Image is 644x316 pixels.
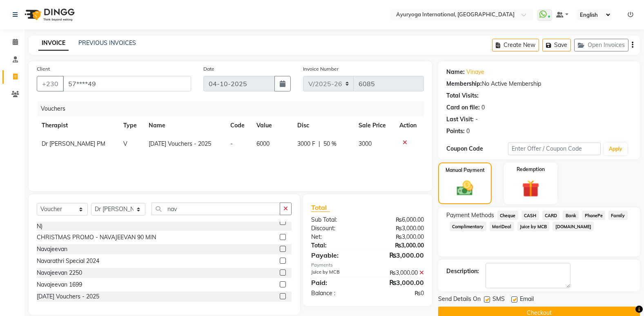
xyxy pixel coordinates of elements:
[368,289,430,298] div: ₨0
[394,116,424,135] th: Action
[203,65,214,73] label: Date
[37,116,118,135] th: Therapist
[305,278,368,287] div: Paid:
[368,224,430,233] div: ₨3,000.00
[446,80,482,88] div: Membership:
[37,269,82,277] div: Navajeevan 2250
[305,233,368,241] div: Net:
[149,140,211,147] span: [DATE] Vouchers - 2025
[305,250,368,260] div: Payable:
[118,135,144,153] td: V
[452,179,478,198] img: _cash.svg
[542,211,560,220] span: CARD
[497,211,518,220] span: Cheque
[225,116,252,135] th: Code
[438,295,481,305] span: Send Details On
[574,39,628,51] button: Open Invoices
[297,140,315,148] span: 3000 F
[582,211,605,220] span: PhonePe
[492,39,539,51] button: Create New
[63,76,191,91] input: Search by Name/Mobile/Email/Code
[446,127,465,136] div: Points:
[446,167,485,174] label: Manual Payment
[144,116,225,135] th: Name
[152,203,280,215] input: Search
[517,178,544,199] img: _gift.svg
[490,222,514,231] span: MariDeal
[446,267,479,276] div: Description:
[305,224,368,233] div: Discount:
[368,250,430,260] div: ₨3,000.00
[608,211,628,220] span: Family
[305,216,368,224] div: Sub Total:
[359,140,372,147] span: 3000
[517,166,545,173] label: Redemption
[305,269,368,277] div: Juice by MCB
[252,116,292,135] th: Value
[311,203,330,212] span: Total
[475,115,478,124] div: -
[354,116,394,135] th: Sale Price
[118,116,144,135] th: Type
[292,116,354,135] th: Disc
[368,241,430,250] div: ₨3,000.00
[303,65,339,73] label: Invoice Number
[446,103,480,112] div: Card on file:
[520,295,534,305] span: Email
[481,103,485,112] div: 0
[446,80,632,88] div: No Active Membership
[305,241,368,250] div: Total:
[446,115,474,124] div: Last Visit:
[368,216,430,224] div: ₨6,000.00
[368,278,430,287] div: ₨3,000.00
[553,222,594,231] span: [DOMAIN_NAME]
[517,222,550,231] span: Juice by MCB
[542,39,571,51] button: Save
[38,101,430,116] div: Vouchers
[466,68,484,76] a: Vinaye
[305,289,368,298] div: Balance :
[563,211,579,220] span: Bank
[78,39,136,47] a: PREVIOUS INVOICES
[450,222,486,231] span: Complimentary
[446,68,465,76] div: Name:
[42,140,105,147] span: Dr [PERSON_NAME] PM
[604,143,627,155] button: Apply
[37,245,67,254] div: Navajeevan
[21,3,77,26] img: logo
[521,211,539,220] span: CASH
[492,295,505,305] span: SMS
[368,233,430,241] div: ₨3,000.00
[323,140,336,148] span: 50 %
[368,269,430,277] div: ₨3,000.00
[37,233,156,242] div: CHRISTMAS PROMO - NAVAJEEVAN 90 MIN
[508,142,601,155] input: Enter Offer / Coupon Code
[37,257,99,265] div: Navarathri Special 2024
[37,65,50,73] label: Client
[37,292,99,301] div: [DATE] Vouchers - 2025
[446,145,508,153] div: Coupon Code
[446,211,494,220] span: Payment Methods
[37,76,64,91] button: +230
[256,140,270,147] span: 6000
[311,262,424,269] div: Payments
[38,36,69,51] a: INVOICE
[37,280,82,289] div: Navajeevan 1699
[446,91,479,100] div: Total Visits:
[230,140,233,147] span: -
[466,127,470,136] div: 0
[37,214,276,231] div: [DATE] SPL OFFER BUY 1 GET 1 FREE ([PERSON_NAME] / MANASAMITRAM / NAVAJEEVAN)
[319,140,320,148] span: |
